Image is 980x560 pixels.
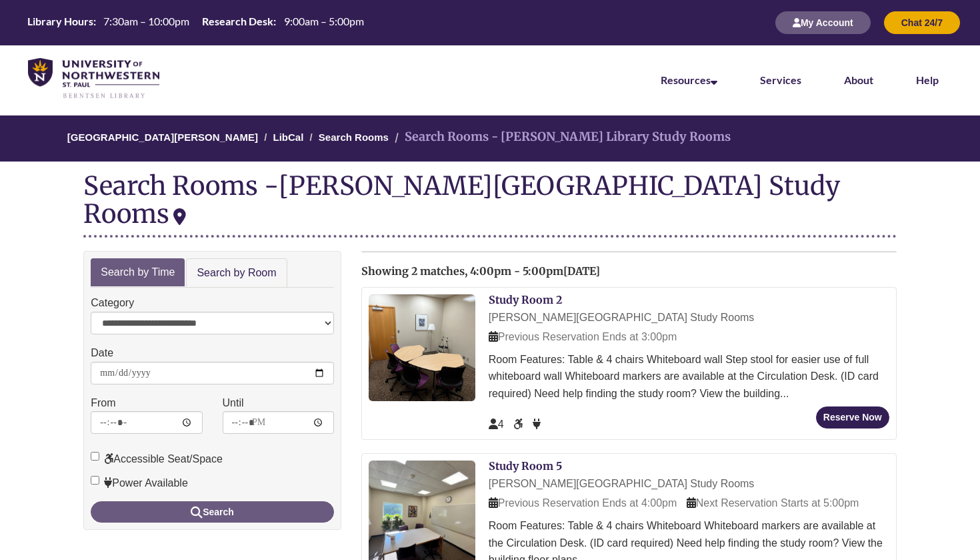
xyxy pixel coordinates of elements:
input: Accessible Seat/Space [91,452,99,461]
span: Next Reservation Starts at 5:00pm [687,497,859,509]
a: About [844,73,873,86]
div: Search Rooms - [83,172,897,237]
nav: Breadcrumb [83,115,897,162]
button: Reserve Now [816,406,889,429]
li: Search Rooms - [PERSON_NAME] Library Study Rooms [391,127,731,147]
th: Library Hours: [22,14,98,29]
button: My Account [775,11,871,34]
a: Study Room 2 [489,293,562,306]
th: Research Desk: [197,14,278,29]
label: Power Available [91,475,188,492]
span: Previous Reservation Ends at 3:00pm [489,331,677,342]
label: Category [91,294,134,312]
span: 9:00am – 5:00pm [284,15,364,27]
a: Resources [661,73,717,86]
a: Search by Time [91,258,185,287]
a: [GEOGRAPHIC_DATA][PERSON_NAME] [67,131,258,143]
div: [PERSON_NAME][GEOGRAPHIC_DATA] Study Rooms [83,170,840,230]
span: , 4:00pm - 5:00pm[DATE] [465,264,600,278]
span: Power Available [533,418,541,430]
input: Power Available [91,476,99,485]
h2: Showing 2 matches [361,266,897,278]
span: Previous Reservation Ends at 4:00pm [489,497,677,509]
button: Chat 24/7 [884,11,960,34]
img: UNWSP Library Logo [28,58,159,99]
div: Room Features: Table & 4 chairs Whiteboard wall Step stool for easier use of full whiteboard wall... [489,351,889,402]
label: From [91,394,115,412]
span: 7:30am – 10:00pm [103,15,189,27]
table: Hours Today [22,14,369,30]
button: Search [91,501,334,523]
span: Accessible Seat/Space [513,418,525,430]
a: Chat 24/7 [884,17,960,28]
a: LibCal [273,131,304,143]
a: My Account [775,17,871,28]
label: Accessible Seat/Space [91,451,223,468]
span: The capacity of this space [489,418,504,430]
label: Date [91,344,113,362]
label: Until [223,394,244,412]
div: [PERSON_NAME][GEOGRAPHIC_DATA] Study Rooms [489,475,889,493]
img: Study Room 2 [369,294,475,401]
a: Search Rooms [319,131,389,143]
a: Services [760,73,801,86]
div: [PERSON_NAME][GEOGRAPHIC_DATA] Study Rooms [489,309,889,326]
a: Help [916,73,939,86]
a: Search by Room [186,258,287,288]
a: Study Room 5 [489,459,562,473]
a: Hours Today [22,14,369,31]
